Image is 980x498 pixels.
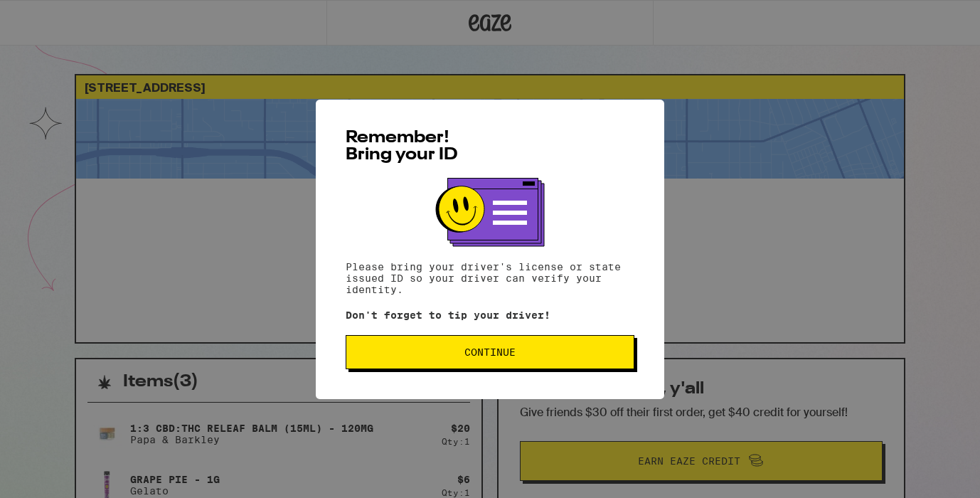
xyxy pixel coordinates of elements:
p: Don't forget to tip your driver! [346,309,634,321]
span: Continue [464,347,516,357]
button: Continue [346,335,634,369]
p: Please bring your driver's license or state issued ID so your driver can verify your identity. [346,261,634,295]
span: Remember! Bring your ID [346,129,458,164]
span: Hi. Need any help? [9,10,102,21]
